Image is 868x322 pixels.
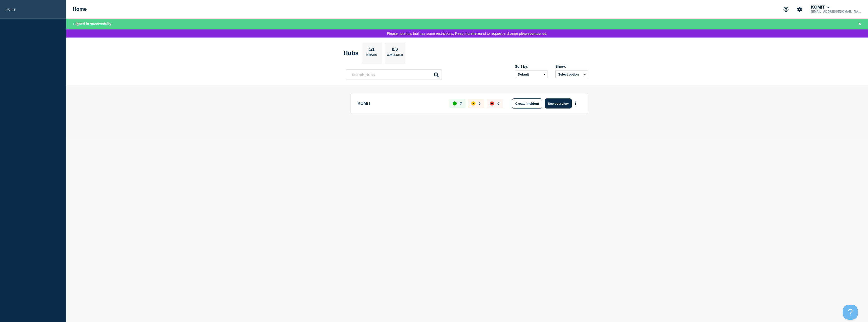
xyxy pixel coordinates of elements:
p: 0 [497,102,499,105]
h1: Home [73,6,87,12]
input: Search Hubs [346,69,442,80]
p: Connected [387,54,403,59]
h2: Hubs [343,50,359,57]
div: up [453,101,457,105]
div: Sort by: [515,64,548,68]
div: affected [471,101,475,105]
p: 7 [460,102,462,105]
p: 0/0 [390,47,400,54]
button: Create incident [512,98,542,109]
p: [EMAIL_ADDRESS][DOMAIN_NAME] [810,10,862,13]
button: More actions [573,99,579,108]
div: Please note this trial has some restrictions. Read more and to request a change please . [66,29,868,38]
iframe: Help Scout Beacon - Open [843,305,858,320]
button: Account settings [794,4,805,15]
select: Sort by [515,70,548,78]
span: Signed in successfully [73,22,111,26]
p: KOMiT [358,98,444,109]
button: Support [781,4,791,15]
p: 0 [479,102,480,105]
button: Close banner [857,21,863,27]
button: See overview [545,98,572,109]
div: Show: [555,64,588,68]
a: here [472,31,480,35]
button: Select option [555,70,588,78]
p: 1/1 [367,47,377,54]
button: Contact us [529,32,546,35]
div: down [490,101,494,105]
button: KOMiT [810,5,830,10]
p: Primary [366,54,377,59]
